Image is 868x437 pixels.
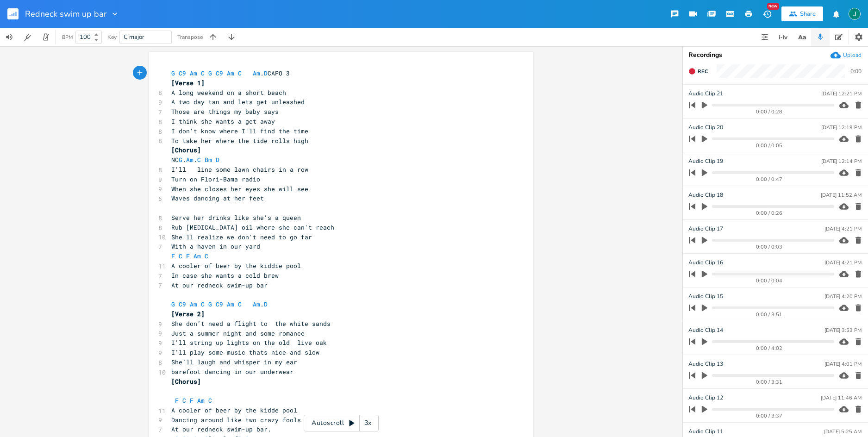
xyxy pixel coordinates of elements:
span: Rub [MEDICAL_DATA] oil where she can't reach [171,223,334,231]
span: Just a summer night and some romance [171,329,305,337]
span: Am [197,396,205,405]
div: [DATE] 12:14 PM [821,159,862,164]
span: At our redneck swim-up bar. [171,425,271,433]
span: Dancing around like two crazy fools [171,416,301,424]
span: I'll play some music thats nice and slow [171,348,319,356]
div: Share [800,10,816,18]
span: A long weekend on a short beach [171,88,286,97]
span: Audio Clip 18 [688,191,723,200]
div: [DATE] 12:21 PM [821,91,862,96]
span: Audio Clip 12 [688,393,723,402]
span: Serve her drinks like she's a queen [171,213,301,222]
span: [Chorus] [171,377,201,386]
div: New [767,3,779,10]
div: Autoscroll [304,415,379,431]
button: Upload [831,50,862,60]
span: Am [194,252,201,260]
span: Am [253,300,260,308]
span: [Verse 2] [171,310,205,318]
div: 0:00 [850,69,862,74]
span: A two day tan and lets get unleashed [171,98,305,106]
span: G [171,300,175,308]
div: BPM [62,35,73,40]
button: Share [781,6,823,21]
span: C9 [179,69,186,77]
img: Jim Rudolf [849,8,861,20]
span: F [171,252,175,260]
span: In case she wants a cold brew [171,271,279,280]
span: I think she wants a get away [171,117,275,125]
span: Am [190,300,197,308]
div: 0:00 / 4:02 [705,346,834,351]
span: Audio Clip 21 [688,89,723,98]
div: 3x [360,415,376,431]
span: C [208,396,212,405]
span: C9 [216,69,223,77]
div: 0:00 / 3:37 [705,413,834,418]
span: Am [227,300,234,308]
div: [DATE] 11:52 AM [821,193,862,198]
span: . [171,300,268,308]
div: 0:00 / 0:04 [705,278,834,283]
span: Audio Clip 20 [688,123,723,132]
div: 0:00 / 0:47 [705,177,834,182]
div: Transpose [177,34,203,40]
div: 0:00 / 0:03 [705,244,834,250]
span: I'll line some lawn chairs in a row [171,165,308,174]
span: A cooler of beer by the kidde pool [171,406,297,414]
div: 0:00 / 0:28 [705,109,834,114]
span: C [201,300,205,308]
span: Rec [698,68,708,75]
div: [DATE] 5:25 AM [824,429,862,434]
div: [DATE] 11:46 AM [821,395,862,400]
button: New [758,6,776,22]
span: Am [253,69,260,77]
span: . CAPO 3 [171,69,290,77]
div: [DATE] 4:21 PM [824,260,862,265]
span: G [179,156,182,164]
span: She’ll laugh and whisper in my ear [171,358,297,366]
span: With a haven in our yard [171,242,260,250]
div: 0:00 / 3:31 [705,380,834,385]
span: She don’t need a flight to the white sands [171,319,331,328]
span: I don't know where I'll find the time [171,127,308,135]
span: Audio Clip 13 [688,360,723,368]
div: [DATE] 4:01 PM [824,362,862,367]
span: Audio Clip 19 [688,157,723,166]
span: C [179,252,182,260]
span: Audio Clip 15 [688,292,723,301]
span: G [208,300,212,308]
span: [Verse 1] [171,79,205,87]
span: C9 [216,300,223,308]
span: G [208,69,212,77]
span: Turn on Flori-Bama radio [171,175,260,183]
span: [Chorus] [171,146,201,154]
div: Recordings [688,52,862,58]
span: Bm [205,156,212,164]
span: D [264,69,268,77]
span: When she closes her eyes she will see [171,185,308,193]
span: At our redneck swim-up bar [171,281,268,289]
span: C [182,396,186,405]
span: Audio Clip 16 [688,258,723,267]
span: Audio Clip 11 [688,427,723,436]
div: 0:00 / 3:51 [705,312,834,317]
div: Upload [843,51,862,59]
span: C [205,252,208,260]
div: [DATE] 12:19 PM [821,125,862,130]
div: [DATE] 4:20 PM [824,294,862,299]
div: 0:00 / 0:05 [705,143,834,148]
div: [DATE] 3:53 PM [824,328,862,333]
span: C [197,156,201,164]
span: To take her where the tide rolls high [171,137,308,145]
span: D [264,300,268,308]
span: She'll realize we don't need to go far [171,233,312,241]
span: I'll string up lights on the old live oak [171,338,327,347]
span: C [238,300,242,308]
div: Key [107,34,117,40]
span: NC . . [171,156,223,164]
div: [DATE] 4:21 PM [824,226,862,231]
span: Am [190,69,197,77]
span: Am [186,156,194,164]
span: C major [124,33,144,41]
